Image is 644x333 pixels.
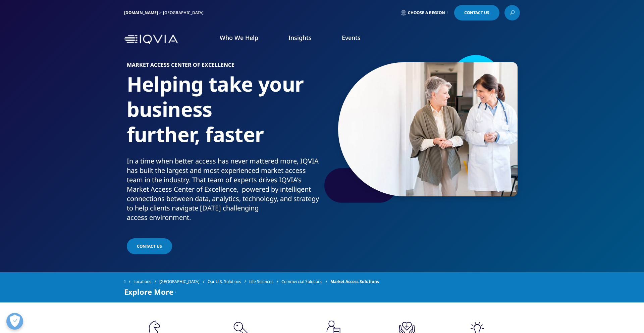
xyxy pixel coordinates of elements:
a: [DOMAIN_NAME] [124,10,158,15]
a: Contact Us [454,5,499,20]
span: Choose a Region [408,10,445,15]
span: Contact Us [464,11,489,15]
nav: Primary [180,23,520,55]
img: 098_female-doctor-walking-with-patient.jpg [338,62,518,196]
a: Insights [288,34,312,42]
h1: Helping take your business further, faster [127,72,320,156]
div: [GEOGRAPHIC_DATA] [163,10,206,15]
a: Our U.S. Solutions [208,276,249,288]
a: Who We Help [220,34,258,42]
a: Commercial Solutions [281,276,330,288]
img: IQVIA Healthcare Information Technology and Pharma Clinical Research Company [124,35,178,44]
h6: Market Access Center of Excellence [127,62,320,72]
button: Open Preferences [6,313,23,330]
span: Market Access Solutions [330,276,379,288]
a: Events [342,34,361,42]
span: Contact Us [137,243,162,249]
span: Explore More [124,288,173,296]
a: Life Sciences [249,276,281,288]
a: [GEOGRAPHIC_DATA] [159,276,208,288]
a: Contact Us [127,238,172,254]
p: In a time when better access has never mattered more, IQVIA has built the largest and most experi... [127,156,320,226]
a: Locations [133,276,159,288]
